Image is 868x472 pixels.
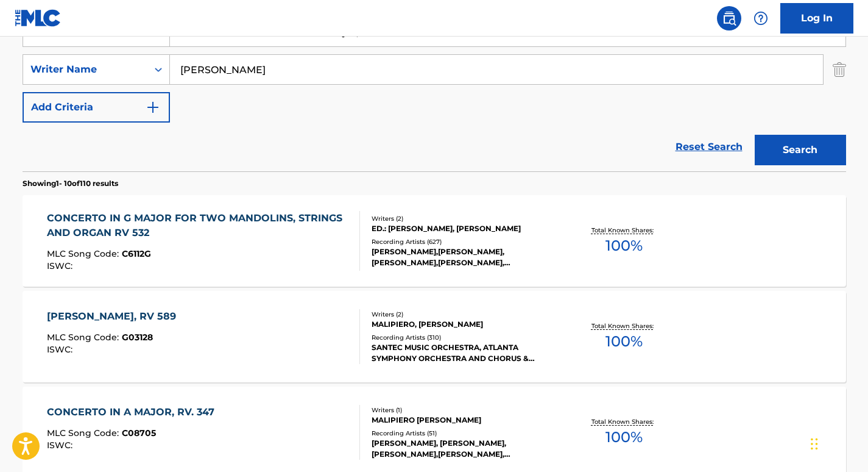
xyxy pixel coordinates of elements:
p: Total Known Shares: [591,226,657,235]
div: ED.: [PERSON_NAME], [PERSON_NAME] [372,223,556,234]
div: [PERSON_NAME], [PERSON_NAME],[PERSON_NAME],[PERSON_NAME], [PERSON_NAME], [PERSON_NAME]/[PERSON_NA... [372,438,556,460]
div: Writers ( 2 ) [372,214,556,223]
a: [PERSON_NAME], RV 589MLC Song Code:G03128ISWC:Writers (2)MALIPIERO, [PERSON_NAME]Recording Artist... [23,291,846,382]
a: Public Search [717,6,741,30]
span: MLC Song Code : [47,427,122,438]
div: Help [749,6,773,30]
span: G03128 [122,332,153,343]
div: MALIPIERO [PERSON_NAME] [372,415,556,426]
span: C6112G [122,248,151,259]
img: MLC Logo [15,9,62,27]
form: Search Form [23,16,846,171]
span: ISWC : [47,344,76,355]
span: ISWC : [47,440,76,451]
div: Recording Artists ( 627 ) [372,237,556,246]
div: Drag [811,426,818,462]
img: search [722,11,736,26]
div: Writer Name [30,62,140,77]
button: Add Criteria [23,92,170,123]
div: Recording Artists ( 51 ) [372,429,556,438]
div: Writers ( 2 ) [372,310,556,319]
iframe: Chat Widget [807,413,868,472]
button: Search [755,135,846,165]
a: Log In [780,3,853,34]
span: ISWC : [47,260,76,271]
div: [PERSON_NAME], RV 589 [47,309,182,324]
span: 100 % [605,331,643,352]
div: MALIPIERO, [PERSON_NAME] [372,319,556,330]
img: Delete Criterion [833,54,846,85]
span: MLC Song Code : [47,248,122,259]
p: Showing 1 - 10 of 110 results [23,178,118,189]
div: CONCERTO IN A MAJOR, RV. 347 [47,405,221,420]
p: Total Known Shares: [591,321,657,331]
img: 9d2ae6d4665cec9f34b9.svg [146,100,160,115]
div: [PERSON_NAME],[PERSON_NAME],[PERSON_NAME],[PERSON_NAME],[PERSON_NAME],[PERSON_NAME],[PERSON_NAME]... [372,246,556,268]
p: Total Known Shares: [591,417,657,426]
div: SANTEC MUSIC ORCHESTRA, ATLANTA SYMPHONY ORCHESTRA AND CHORUS & [PERSON_NAME], NEW LONDON SINGERS... [372,342,556,364]
div: Recording Artists ( 310 ) [372,333,556,342]
a: Reset Search [669,134,749,160]
div: Writers ( 1 ) [372,406,556,415]
div: CONCERTO IN G MAJOR FOR TWO MANDOLINS, STRINGS AND ORGAN RV 532 [47,211,350,240]
span: 100 % [605,426,643,448]
img: help [753,11,768,26]
span: MLC Song Code : [47,332,122,343]
span: C08705 [122,427,156,438]
a: CONCERTO IN G MAJOR FOR TWO MANDOLINS, STRINGS AND ORGAN RV 532MLC Song Code:C6112GISWC:Writers (... [23,195,846,287]
span: 100 % [605,235,643,257]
